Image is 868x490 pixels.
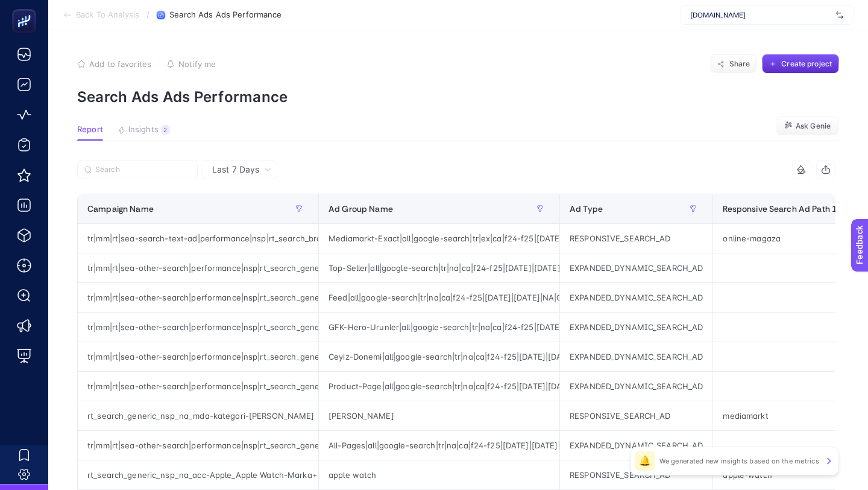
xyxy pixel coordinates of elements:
[77,88,839,106] p: Search Ads Ads Performance
[713,224,866,253] div: online-magaza
[89,59,151,69] span: Add to favorites
[560,431,712,460] div: EXPANDED_DYNAMIC_SEARCH_AD
[78,342,318,371] div: tr|mm|rt|sea-other-search|performance|nsp|rt_search_generic_nsp_na_dsa-ceyiz-donemi|na|d2c|DSA|OS...
[78,313,318,342] div: tr|mm|rt|sea-other-search|performance|nsp|rt_search_generic_nsp_na_dsa-other-gfk|na|d2c|DSA|OSB00...
[776,116,839,136] button: Ask Genie
[560,401,712,430] div: RESPONSIVE_SEARCH_AD
[635,451,655,471] div: 🔔
[319,372,559,401] div: Product-Page|all|google-search|tr|na|ca|f24-f25|[DATE]|[DATE]|NA|OSE0003KI1
[95,165,190,174] input: Search
[319,342,559,371] div: Ceyiz-Donemi|all|google-search|tr|na|ca|f24-f25|[DATE]|[DATE]|NA|OSE0003KIO
[78,224,318,253] div: tr|mm|rt|sea-search-text-ad|performance|nsp|rt_search_brand_nsp_na_pure-exact|na|d2c|Search-Brand...
[729,59,750,69] span: Share
[836,9,843,21] img: svg%3e
[781,59,832,69] span: Create project
[723,204,837,214] span: Responsive Search Ad Path 1
[166,59,216,69] button: Notify me
[77,59,151,69] button: Add to favorites
[762,54,839,74] button: Create project
[319,224,559,253] div: Mediamarkt-Exact|all|google-search|tr|ex|ca|f24-f25|[DATE]|[DATE]|NA|OSE0003NPY
[169,10,281,20] span: Search Ads Ads Performance
[659,456,819,466] p: We generated new insights based on the metrics
[78,431,318,460] div: tr|mm|rt|sea-other-search|performance|nsp|rt_search_generic_nsp_na_dsa-other-traffic-category|na|...
[78,372,318,401] div: tr|mm|rt|sea-other-search|performance|nsp|rt_search_generic_nsp_na_dsa-other-max-conv-value-test|...
[560,253,712,282] div: EXPANDED_DYNAMIC_SEARCH_AD
[560,372,712,401] div: EXPANDED_DYNAMIC_SEARCH_AD
[713,401,866,430] div: mediamarkt
[570,204,603,214] span: Ad Type
[319,283,559,312] div: Feed|all|google-search|tr|na|ca|f24-f25|[DATE]|[DATE]|NA|OSE0003KIK
[329,204,393,214] span: Ad Group Name
[560,224,712,253] div: RESPONSIVE_SEARCH_AD
[212,164,259,176] span: Last 7 Days
[77,125,103,135] span: Report
[319,313,559,342] div: GFK-Hero-Urunler|all|google-search|tr|na|ca|f24-f25|[DATE]|[DATE]|NA|OSE0003KI7
[560,342,712,371] div: EXPANDED_DYNAMIC_SEARCH_AD
[78,283,318,312] div: tr|mm|rt|sea-other-search|performance|nsp|rt_search_generic_nsp_na_dsa-other-max-conv-value-feed|...
[161,125,170,135] div: 2
[7,4,46,13] span: Feedback
[796,121,831,131] span: Ask Genie
[560,460,712,489] div: RESPONSIVE_SEARCH_AD
[76,10,139,20] span: Back To Analysis
[78,253,318,282] div: tr|mm|rt|sea-other-search|performance|nsp|rt_search_generic_nsp_na_dsa-other-top-seller-max-conv-...
[87,204,154,214] span: Campaign Name
[319,401,559,430] div: [PERSON_NAME]
[128,125,159,135] span: Insights
[560,283,712,312] div: EXPANDED_DYNAMIC_SEARCH_AD
[319,253,559,282] div: Top-Seller|all|google-search|tr|na|ca|f24-f25|[DATE]|[DATE]|NA|OSE0003KIA
[319,460,559,489] div: apple watch
[146,10,149,19] span: /
[78,460,318,489] div: rt_search_generic_nsp_na_acc-Apple_Apple Watch-Marka+Category Search-PL2-SA360
[78,401,318,430] div: rt_search_generic_nsp_na_mda-kategori-[PERSON_NAME]
[560,313,712,342] div: EXPANDED_DYNAMIC_SEARCH_AD
[710,54,757,74] button: Share
[178,59,216,69] span: Notify me
[319,431,559,460] div: All-Pages|all|google-search|tr|na|ca|f24-f25|[DATE]|[DATE]|NA|OSE0003KQN
[690,10,831,20] span: [DOMAIN_NAME]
